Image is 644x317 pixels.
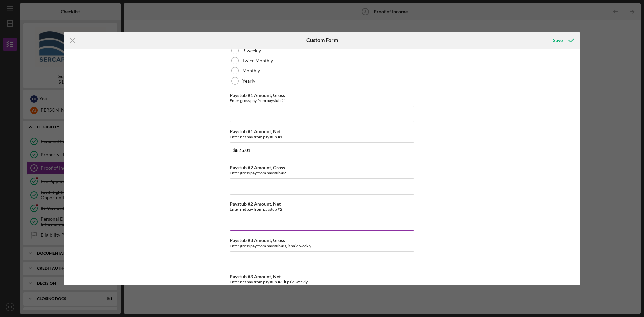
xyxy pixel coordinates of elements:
label: Twice Monthly [242,58,273,63]
button: Save [546,34,580,47]
label: Biweekly [242,48,261,53]
div: Enter gross pay from paystub #1 [230,98,414,103]
label: Paystub #1 Amount, Gross [230,92,285,98]
label: Paystub #2 Amount, Gross [230,165,285,170]
label: Paystub #3 Amount, Gross [230,237,285,243]
label: Paystub #2 Amount, Net [230,201,281,207]
div: Save [553,34,563,47]
label: Monthly [242,68,260,73]
label: Paystub #1 Amount, Net [230,128,281,134]
h6: Custom Form [306,37,338,43]
div: Enter net pay from paystub #2 [230,207,414,212]
div: Enter gross pay from paystub #3, if paid weekly [230,243,414,248]
label: Paystub #3 Amount, Net [230,274,281,279]
label: Yearly [242,78,255,84]
div: Enter net pay from paystub #1 [230,134,414,139]
div: Enter gross pay from paystub #2 [230,170,414,175]
div: Enter net pay from paystub #3, if paid weekly [230,279,414,284]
